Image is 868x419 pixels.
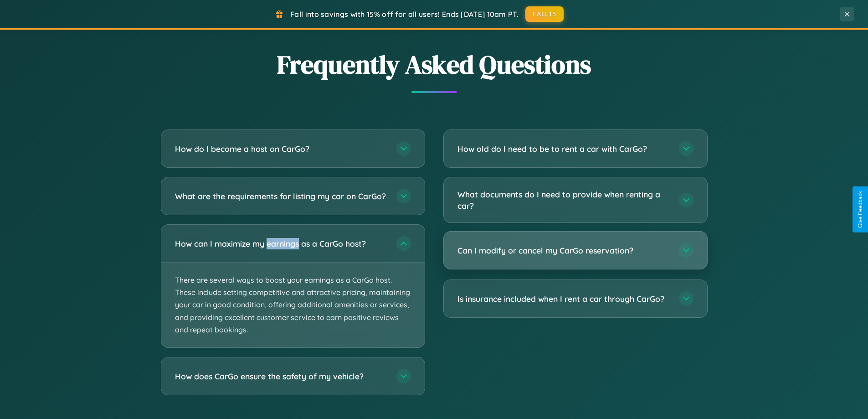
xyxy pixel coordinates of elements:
h3: How do I become a host on CarGo? [175,143,387,155]
h3: What documents do I need to provide when renting a car? [457,189,670,211]
p: There are several ways to boost your earnings as a CarGo host. These include setting competitive ... [161,263,425,347]
h3: Is insurance included when I rent a car through CarGo? [457,293,670,305]
button: FALL15 [525,6,564,22]
div: Give Feedback [857,191,863,228]
h3: What are the requirements for listing my car on CarGo? [175,191,387,202]
h3: How can I maximize my earnings as a CarGo host? [175,238,387,249]
h3: How old do I need to be to rent a car with CarGo? [457,143,670,155]
h3: Can I modify or cancel my CarGo reservation? [457,245,670,256]
h2: Frequently Asked Questions [161,47,708,82]
h3: How does CarGo ensure the safety of my vehicle? [175,371,387,382]
span: Fall into savings with 15% off for all users! Ends [DATE] 10am PT. [290,10,519,19]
